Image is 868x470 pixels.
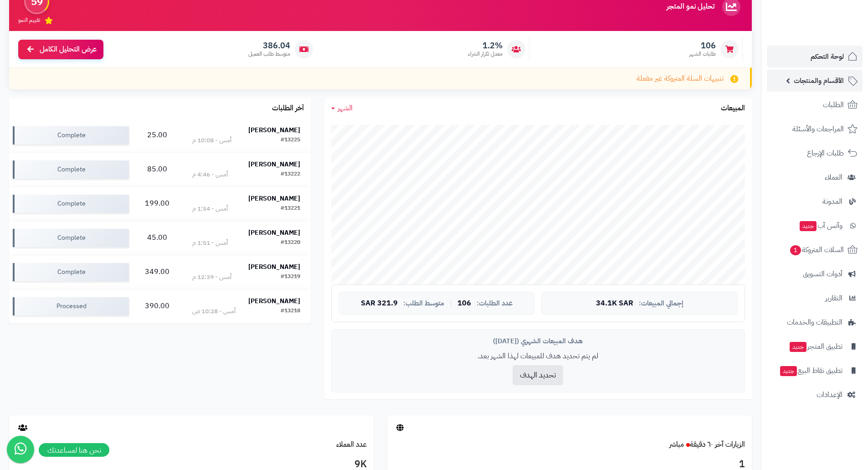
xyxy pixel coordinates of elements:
a: السلات المتروكة1 [767,239,863,261]
small: مباشر [669,439,684,450]
span: 386.04 [248,41,290,51]
div: أمس - 1:54 م [192,204,228,213]
span: 106 [689,41,716,51]
span: طلبات الإرجاع [807,147,844,160]
span: الإعدادات [817,388,842,401]
div: Complete [13,160,129,179]
span: متوسط الطلب: [403,300,444,307]
a: الزيارات آخر ٦٠ دقيقةمباشر [669,439,745,450]
span: التقارير [825,292,842,305]
span: تنبيهات السلة المتروكة غير مفعلة [637,73,724,84]
strong: [PERSON_NAME] [248,262,300,272]
span: متوسط طلب العميل [248,50,290,58]
span: أدوات التسويق [803,268,842,280]
img: logo-2.png [806,10,859,30]
div: #13221 [281,204,300,213]
div: Complete [13,263,129,281]
td: 390.00 [133,289,182,323]
span: المدونة [822,195,842,208]
span: عدد الطلبات: [477,300,513,307]
button: تحديد الهدف [513,365,563,385]
a: أدوات التسويق [767,263,863,285]
td: 85.00 [133,153,182,186]
h3: تحليل نمو المتجر [667,3,714,11]
strong: [PERSON_NAME] [248,194,300,203]
span: الشهر [338,103,353,114]
span: معدل تكرار الشراء [468,50,503,58]
a: المراجعات والأسئلة [767,118,863,140]
a: عدد العملاء [336,439,367,450]
strong: [PERSON_NAME] [248,125,300,135]
h3: المبيعات [721,104,745,113]
div: #13222 [281,170,300,179]
div: Complete [13,126,129,145]
h3: آخر الطلبات [272,104,304,113]
td: 25.00 [133,119,182,152]
a: العملاء [767,166,863,188]
span: جديد [780,366,797,376]
div: #13225 [281,136,300,145]
div: أمس - 10:08 م [192,136,231,145]
span: 1 [790,245,801,256]
strong: [PERSON_NAME] [248,296,300,306]
span: 321.9 SAR [361,300,398,308]
div: Processed [13,297,129,315]
strong: [PERSON_NAME] [248,228,300,238]
div: Complete [13,195,129,213]
span: 1.2% [468,41,503,51]
span: | [450,300,452,307]
a: وآتس آبجديد [767,215,863,237]
a: الطلبات [767,94,863,116]
p: لم يتم تحديد هدف للمبيعات لهذا الشهر بعد. [339,351,738,362]
span: لوحة التحكم [811,50,844,63]
span: الطلبات [823,98,844,111]
span: العملاء [825,171,842,184]
div: أمس - 12:39 م [192,273,231,282]
td: 349.00 [133,255,182,289]
div: أمس - 1:51 م [192,238,228,248]
a: التقارير [767,287,863,309]
strong: [PERSON_NAME] [248,160,300,169]
div: #13220 [281,238,300,248]
span: تطبيق نقاط البيع [779,364,842,377]
span: المراجعات والأسئلة [792,123,844,135]
td: 199.00 [133,187,182,221]
span: تقييم النمو [18,16,40,24]
a: التطبيقات والخدمات [767,311,863,333]
a: عرض التحليل الكامل [18,40,103,59]
div: Complete [13,229,129,247]
span: إجمالي المبيعات: [639,300,683,307]
a: الإعدادات [767,384,863,406]
a: المدونة [767,191,863,212]
span: التطبيقات والخدمات [787,316,842,329]
span: جديد [790,342,806,352]
span: طلبات الشهر [689,50,716,58]
a: الشهر [331,103,353,114]
span: تطبيق المتجر [789,340,842,353]
span: السلات المتروكة [789,243,844,256]
div: أمس - 10:28 ص [192,307,236,316]
a: طلبات الإرجاع [767,142,863,164]
span: 106 [457,300,471,308]
span: 34.1K SAR [596,300,633,308]
div: أمس - 4:46 م [192,170,228,179]
span: الأقسام والمنتجات [794,74,844,87]
span: وآتس آب [799,219,842,232]
a: تطبيق المتجرجديد [767,336,863,357]
a: لوحة التحكم [767,46,863,67]
div: #13219 [281,273,300,282]
span: عرض التحليل الكامل [40,44,97,55]
td: 45.00 [133,221,182,255]
div: #13218 [281,307,300,316]
span: جديد [800,221,817,231]
a: تطبيق نقاط البيعجديد [767,360,863,382]
div: هدف المبيعات الشهري ([DATE]) [339,336,738,346]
